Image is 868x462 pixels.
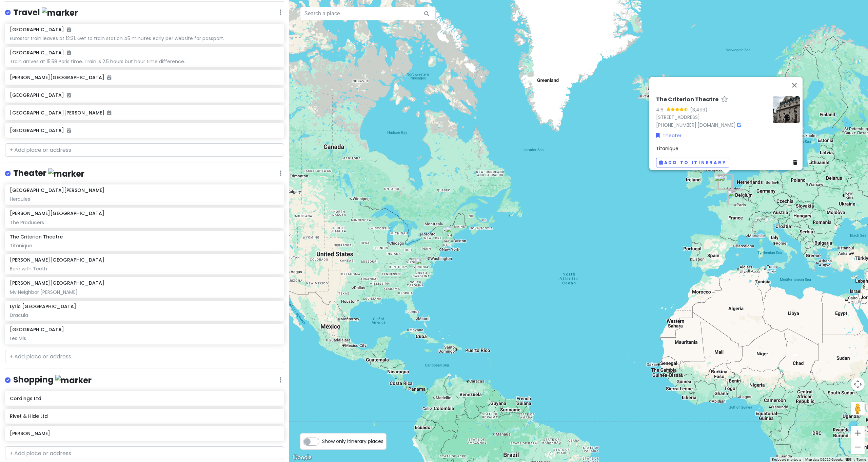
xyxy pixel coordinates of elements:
i: Added to itinerary [67,128,71,133]
h6: [GEOGRAPHIC_DATA][PERSON_NAME] [10,110,279,116]
a: Star place [721,96,728,103]
h6: [GEOGRAPHIC_DATA] [10,26,71,33]
span: Map data ©2025 Google, INEGI [805,458,852,461]
div: · · [656,96,767,129]
button: Zoom out [851,440,865,454]
button: Map camera controls [851,377,865,391]
h6: [GEOGRAPHIC_DATA][PERSON_NAME] [10,187,104,193]
h4: Shopping [13,374,92,386]
h6: The Criterion Theatre [656,96,718,103]
div: Hampton Court Palace [718,175,733,190]
i: Google Maps [737,123,741,127]
h6: [GEOGRAPHIC_DATA] [10,92,279,98]
div: Garrick Theatre [719,174,734,189]
button: Drag Pegman onto the map to open Street View [851,402,865,415]
span: Show only itinerary places [322,438,383,445]
h6: The Criterion Theatre [10,234,63,240]
img: marker [55,375,92,386]
img: Picture of the place [773,96,800,123]
h6: [GEOGRAPHIC_DATA] [10,50,71,56]
h4: Theater [13,168,84,179]
div: Train arrives at 15:58 Paris time. Train is 2.5 hours but hour time difference. [10,58,279,65]
a: [STREET_ADDRESS] [656,114,700,121]
h6: Cordings Ltd [10,395,279,402]
div: Born with Teeth [10,266,279,272]
a: [DOMAIN_NAME] [697,122,736,128]
input: + Add place or address [5,143,284,157]
img: Google [291,453,313,462]
i: Added to itinerary [67,93,71,97]
i: Added to itinerary [107,110,111,115]
div: Les Mis [10,335,279,341]
h6: [GEOGRAPHIC_DATA] [10,326,64,333]
div: Paris Charles de Gaulle Airport [729,189,744,204]
button: Zoom in [851,426,865,440]
div: Windsor Castle [717,174,732,189]
a: Delete place [793,159,800,166]
a: [PHONE_NUMBER] [656,122,696,128]
input: Search a place [300,7,436,20]
div: Hôtel Maison Mère [728,190,743,205]
div: Palace of Versailles [727,190,742,205]
div: Hercules [10,196,279,202]
h4: Travel [13,7,78,18]
button: Keyboard shortcuts [772,457,801,462]
a: Terms (opens in new tab) [856,458,866,461]
div: Tuileries Garden [728,190,743,205]
img: marker [48,168,84,179]
h6: [PERSON_NAME][GEOGRAPHIC_DATA] [10,280,104,286]
div: Titanique [10,243,279,249]
h6: [PERSON_NAME] [10,430,279,437]
div: Raleigh-Durham International Airport [415,258,430,273]
h6: [PERSON_NAME][GEOGRAPHIC_DATA] [10,257,104,263]
h6: [PERSON_NAME][GEOGRAPHIC_DATA] [10,74,279,81]
div: (3,493) [690,106,708,113]
button: Close [786,77,803,93]
h6: Lyric [GEOGRAPHIC_DATA] [10,303,76,309]
div: 4.6 [656,106,666,113]
a: Open this area in Google Maps (opens a new window) [291,453,313,462]
h6: [GEOGRAPHIC_DATA] [10,127,279,134]
div: The Producers [10,219,279,226]
i: Added to itinerary [107,75,111,80]
div: Boston Logan International Airport [445,226,460,241]
h6: Rivet & Hide Ltd [10,413,279,419]
input: + Add place or address [5,350,284,363]
button: Add to itinerary [656,158,729,167]
div: Heathrow Airport [717,174,732,189]
input: + Add place or address [5,446,284,460]
div: Lyric Hammersmith Theatre [718,174,733,189]
div: Highclere Castle [714,175,729,190]
span: Titanique [656,145,678,152]
i: Added to itinerary [67,50,71,55]
div: My Neighbor [PERSON_NAME] [10,289,279,295]
h6: [PERSON_NAME][GEOGRAPHIC_DATA] [10,210,104,216]
img: marker [42,7,78,18]
a: Theater [656,132,682,139]
div: Eurostar train leaves at 12:31. Get to train station 45 minutes early per website for passport. [10,35,279,41]
div: Dracula [10,312,279,318]
i: Added to itinerary [67,27,71,32]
